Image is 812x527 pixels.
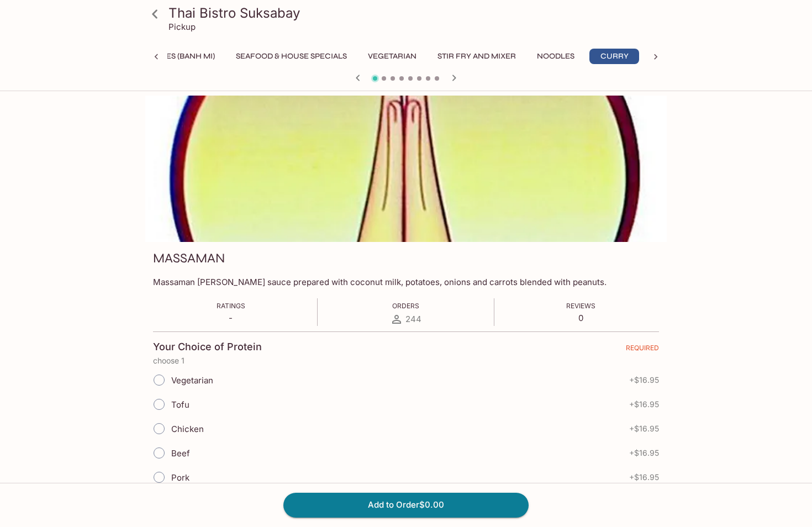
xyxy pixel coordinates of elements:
[283,493,529,517] button: Add to Order$0.00
[405,314,421,324] span: 244
[629,400,659,409] span: + $16.95
[531,49,581,64] button: Noodles
[171,399,189,410] span: Tofu
[171,472,189,483] span: Pork
[153,277,659,287] p: Massaman [PERSON_NAME] sauce prepared with coconut milk, potatoes, onions and carrots blended wit...
[145,96,667,242] div: MASSAMAN
[629,424,659,433] span: + $16.95
[217,302,245,310] span: Ratings
[629,376,659,384] span: + $16.95
[626,344,659,356] span: REQUIRED
[629,449,659,457] span: + $16.95
[431,49,522,64] button: Stir Fry and Mixer
[171,424,204,434] span: Chicken
[168,22,196,32] p: Pickup
[153,341,262,353] h4: Your Choice of Protein
[589,49,639,64] button: Curry
[153,250,225,267] h3: MASSAMAN
[392,302,419,310] span: Orders
[566,302,595,310] span: Reviews
[566,313,595,323] p: 0
[168,4,662,22] h3: Thai Bistro Suksabay
[116,49,221,64] button: Sandwiches (Banh Mi)
[629,473,659,482] span: + $16.95
[362,49,423,64] button: Vegetarian
[153,356,659,365] p: choose 1
[171,448,190,459] span: Beef
[171,375,213,386] span: Vegetarian
[217,313,245,323] p: -
[230,49,353,64] button: Seafood & House Specials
